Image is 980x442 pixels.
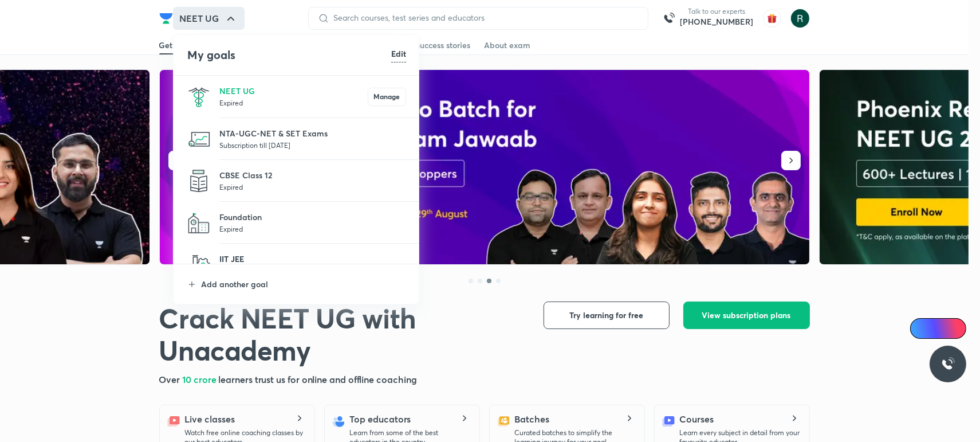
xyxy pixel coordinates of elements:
[391,48,406,60] h6: Edit
[219,169,406,181] p: CBSE Class 12
[368,88,406,106] button: Manage
[187,85,210,108] img: NEET UG
[201,278,406,290] p: Add another goal
[219,181,406,193] p: Expired
[187,170,210,193] img: CBSE Class 12
[187,212,210,234] img: Foundation
[219,139,406,151] p: Subscription till [DATE]
[187,128,210,151] img: NTA-UGC-NET & SET Exams
[187,253,210,276] img: IIT JEE
[187,46,391,64] h4: My goals
[219,127,406,139] p: NTA-UGC-NET & SET Exams
[219,85,368,97] p: NEET UG
[219,253,406,265] p: IIT JEE
[219,223,406,234] p: Expired
[219,97,368,108] p: Expired
[219,211,406,223] p: Foundation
